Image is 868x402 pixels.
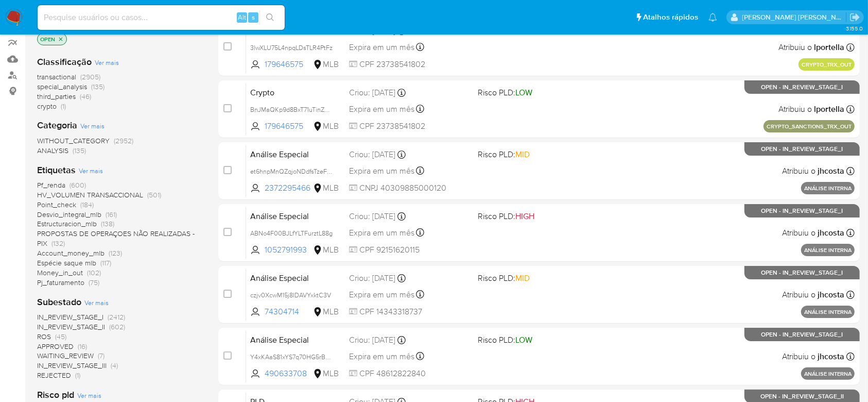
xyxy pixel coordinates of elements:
[38,11,285,24] input: Pesquise usuários ou casos...
[849,12,860,23] a: Sair
[708,13,717,22] a: Notificações
[252,12,255,22] span: s
[259,10,281,25] button: search-icon
[643,12,698,23] span: Atalhos rápidos
[846,24,863,32] span: 3.155.0
[238,12,246,22] span: Alt
[742,12,846,22] p: andrea.asantos@mercadopago.com.br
